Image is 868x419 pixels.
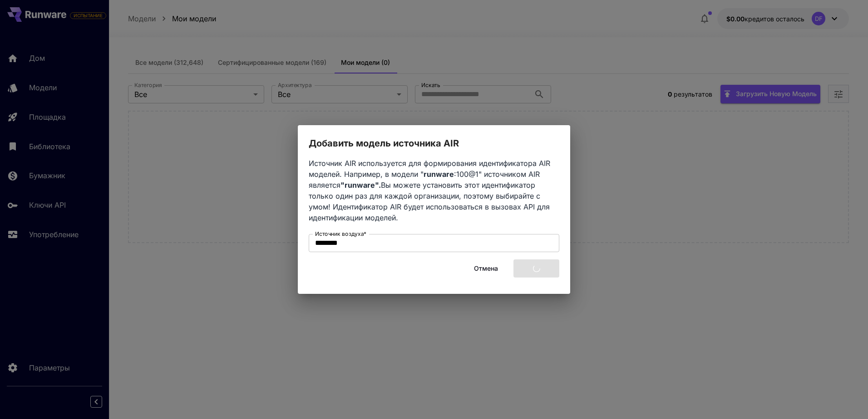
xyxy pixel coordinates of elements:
[424,170,454,179] b: runware
[315,230,366,238] label: Источник воздуха
[340,180,381,190] b: "runware".
[309,159,550,222] span: Источник AIR используется для формирования идентификатора AIR моделей. Например, в модели " :100@...
[465,259,506,278] button: Отмена
[298,125,570,151] h2: Добавить модель источника AIR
